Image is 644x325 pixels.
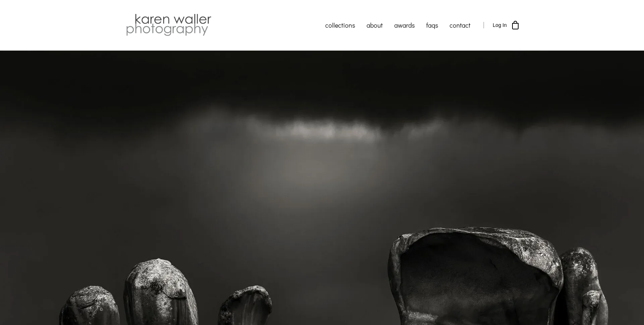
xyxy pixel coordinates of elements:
[420,16,444,34] a: faqs
[493,22,507,28] span: Log In
[361,16,388,34] a: about
[319,16,361,34] a: collections
[388,16,420,34] a: awards
[124,13,213,38] img: Karen Waller Photography
[444,16,476,34] a: contact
